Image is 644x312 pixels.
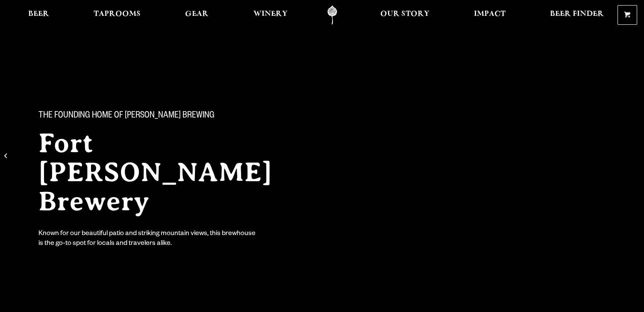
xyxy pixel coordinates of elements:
[88,6,146,25] a: Taprooms
[94,11,141,18] span: Taprooms
[38,111,215,122] span: The Founding Home of [PERSON_NAME] Brewing
[179,6,214,25] a: Gear
[380,11,429,18] span: Our Story
[28,11,49,18] span: Beer
[253,11,288,18] span: Winery
[375,6,435,25] a: Our Story
[38,129,305,216] h2: Fort [PERSON_NAME] Brewery
[23,6,55,25] a: Beer
[474,11,506,18] span: Impact
[544,6,609,25] a: Beer Finder
[550,11,604,18] span: Beer Finder
[38,230,257,249] div: Known for our beautiful patio and striking mountain views, this brewhouse is the go-to spot for l...
[248,6,293,25] a: Winery
[468,6,511,25] a: Impact
[316,6,348,25] a: Odell Home
[185,11,209,18] span: Gear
